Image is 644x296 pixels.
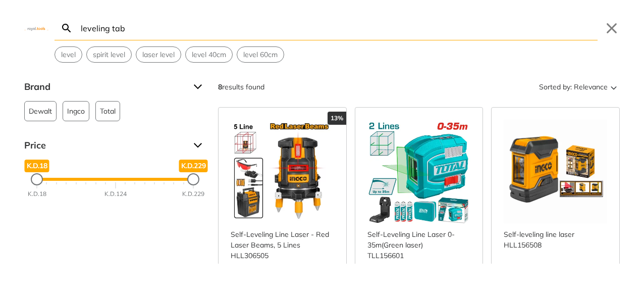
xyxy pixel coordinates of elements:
img: Close [24,26,48,30]
div: K.D.229 [182,189,204,199]
div: 13% [328,112,346,125]
svg: Sort [608,81,620,93]
strong: 8 [218,82,222,91]
div: Suggestion: spirit level [86,46,132,63]
div: Minimum Price [31,173,43,185]
div: Suggestion: level 60cm [237,46,284,63]
button: Select suggestion: level 40cm [186,47,232,62]
span: laser level [142,50,175,60]
span: Brand [24,79,186,95]
div: Suggestion: laser level [136,46,181,63]
span: level 60cm [243,50,278,60]
span: Price [24,137,186,154]
div: K.D.124 [104,189,127,199]
span: Total [100,102,116,121]
svg: Search [61,22,73,34]
button: Dewalt [24,101,57,121]
span: level 40cm [192,50,226,60]
span: Relevance [574,79,608,95]
div: results found [218,79,264,95]
button: Select suggestion: laser level [136,47,181,62]
input: Search… [79,16,598,40]
span: Ingco [67,102,85,121]
div: K.D.18 [28,189,46,199]
button: Select suggestion: spirit level [87,47,131,62]
div: Suggestion: level 40cm [185,46,233,63]
span: level [61,50,76,60]
button: Total [95,101,120,121]
button: Select suggestion: level [55,47,82,62]
span: spirit level [93,50,125,60]
button: Sorted by:Relevance Sort [537,79,620,95]
span: Dewalt [29,102,52,121]
button: Ingco [63,101,89,121]
button: Select suggestion: level 60cm [237,47,284,62]
button: Close [604,20,620,36]
div: Maximum Price [187,173,199,185]
div: Suggestion: level [55,46,82,63]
